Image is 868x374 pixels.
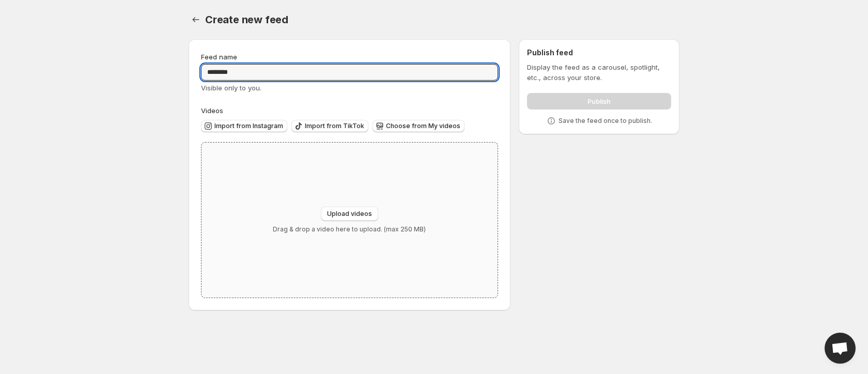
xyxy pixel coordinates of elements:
p: Drag & drop a video here to upload. (max 250 MB) [273,225,426,233]
span: Upload videos [327,210,372,218]
button: Upload videos [321,207,378,221]
h2: Publish feed [527,48,671,58]
span: Import from TikTok [305,122,364,130]
span: Create new feed [205,13,288,26]
span: Feed name [201,53,237,61]
button: Settings [189,12,203,27]
p: Save the feed once to publish. [559,117,652,125]
a: Open chat [825,333,856,364]
span: Visible only to you. [201,84,261,92]
span: Choose from My videos [386,122,460,130]
span: Import from Instagram [214,122,283,130]
button: Choose from My videos [373,120,464,132]
span: Videos [201,106,223,115]
p: Display the feed as a carousel, spotlight, etc., across your store. [527,62,671,83]
button: Import from Instagram [201,120,287,132]
button: Import from TikTok [291,120,368,132]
